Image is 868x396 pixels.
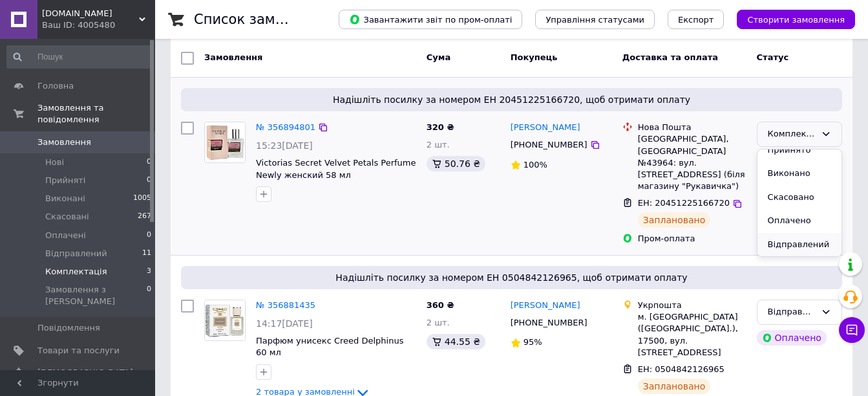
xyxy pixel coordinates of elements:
span: Aromatic.com.ua [42,8,139,19]
li: Виконано [757,162,842,186]
div: Відправлений [768,305,816,319]
span: Замовлення [204,52,262,62]
span: 2 шт. [427,140,450,149]
span: 320 ₴ [427,122,454,132]
span: 11 [142,248,151,259]
span: Головна [37,80,74,92]
span: Замовлення з [PERSON_NAME] [45,284,147,307]
li: Скасовано [757,186,842,210]
span: Експорт [678,15,714,25]
span: 0 [147,230,151,241]
span: ЕН: 20451225166720 [638,198,730,208]
div: м. [GEOGRAPHIC_DATA] ([GEOGRAPHIC_DATA].), 17500, вул. [STREET_ADDRESS] [638,311,746,358]
div: Нова Пошта [638,122,746,133]
div: Укрпошта [638,300,746,311]
span: Замовлення та повідомлення [37,102,155,126]
span: [PHONE_NUMBER] [511,140,587,149]
span: 3 [147,266,151,278]
span: Повідомлення [37,322,100,334]
span: [PHONE_NUMBER] [511,318,587,327]
span: 100% [524,160,547,170]
span: 0 [147,175,151,186]
span: Надішліть посилку за номером ЕН 0504842126965, щоб отримати оплату [186,271,837,284]
button: Завантажити звіт по пром-оплаті [339,10,522,29]
span: Виконані [45,193,85,204]
div: Ваш ID: 4005480 [42,19,155,31]
span: Завантажити звіт по пром-оплаті [349,14,512,25]
a: [PERSON_NAME] [511,300,580,312]
span: 14:17[DATE] [256,318,313,329]
li: Відправлений [757,233,842,257]
span: Оплачені [45,230,86,241]
span: Прийняті [45,175,85,186]
span: 267 [138,211,151,223]
button: Експорт [668,10,725,29]
span: 15:23[DATE] [256,140,313,151]
span: Надішліть посилку за номером ЕН 20451225166720, щоб отримати оплату [186,93,837,106]
a: № 356881435 [256,300,315,310]
div: [GEOGRAPHIC_DATA], [GEOGRAPHIC_DATA] №43964: вул. [STREET_ADDRESS] (біля магазину "Рукавичка") [638,133,746,192]
span: 1005 [133,193,151,204]
span: 360 ₴ [427,300,454,310]
span: 95% [524,337,542,347]
div: 44.55 ₴ [427,334,485,349]
span: Товари та послуги [37,345,120,357]
div: 50.76 ₴ [427,156,485,171]
h1: Список замовлень [194,12,325,27]
a: Victorias Secret Velvet Petals Perfume Newly женский 58 мл [256,158,416,180]
img: Фото товару [205,122,245,162]
span: Скасовані [45,211,89,223]
a: № 356894801 [256,122,315,132]
span: [DEMOGRAPHIC_DATA] [37,367,133,379]
span: Відправлений [45,248,107,259]
div: Заплановано [638,379,711,394]
a: [PERSON_NAME] [511,122,580,134]
div: Пром-оплата [638,233,746,245]
span: Нові [45,157,64,168]
span: Управління статусами [545,15,644,25]
input: Пошук [6,45,153,69]
div: Оплачено [757,330,827,346]
span: 0 [147,284,151,307]
button: Створити замовлення [737,10,855,29]
button: Управління статусами [535,10,655,29]
span: Створити замовлення [747,15,845,25]
li: Оплачено [757,209,842,233]
a: Парфюм унисекс Creed Delphinus 60 мл [256,336,403,358]
li: Прийнято [757,138,842,162]
div: Комплектація [768,127,816,141]
span: Комплектація [45,266,107,278]
span: 2 шт. [427,318,450,327]
div: Заплановано [638,212,711,228]
span: Замовлення [37,137,91,148]
a: Фото товару [204,122,246,163]
a: Створити замовлення [724,14,855,24]
span: ЕН: 0504842126965 [638,364,725,374]
a: Фото товару [204,300,246,341]
button: Чат з покупцем [839,317,865,343]
img: Фото товару [205,300,245,340]
span: Статус [757,52,789,62]
span: 0 [147,157,151,168]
